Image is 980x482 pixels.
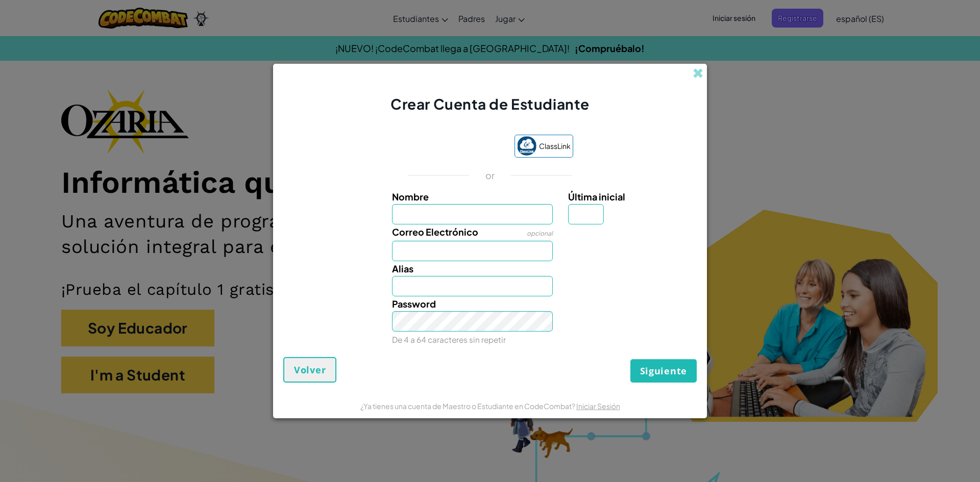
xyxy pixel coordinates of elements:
span: Password [392,298,436,310]
span: Volver [294,364,326,376]
span: ¿Ya tienes una cuenta de Maestro o Estudiante en CodeCombat? [360,401,576,411]
span: Correo Electrónico [392,226,478,238]
a: Iniciar Sesión [576,401,620,411]
small: De 4 a 64 caracteres sin repetir [392,335,506,344]
span: Última inicial [568,191,625,202]
span: ClassLink [539,139,571,154]
span: Nombre [392,191,429,202]
span: Alias [392,263,413,274]
span: Siguiente [640,365,687,377]
button: Volver [283,357,336,383]
img: classlink-logo-small.png [517,136,536,156]
span: opcional [527,230,553,237]
span: Crear Cuenta de Estudiante [390,95,590,113]
p: or [485,169,495,182]
iframe: Botón de Acceder con Google [402,136,509,158]
button: Siguiente [630,359,697,383]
